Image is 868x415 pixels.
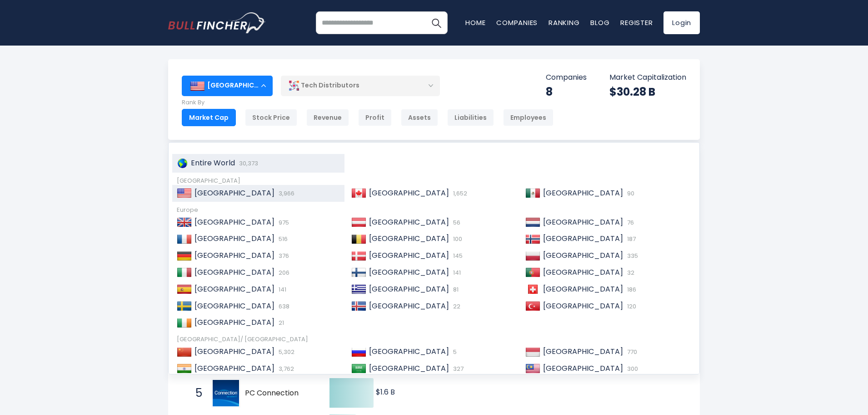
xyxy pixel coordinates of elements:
[625,235,636,243] span: 187
[401,109,438,126] div: Assets
[182,99,554,107] p: Rank By
[543,188,623,198] span: [GEOGRAPHIC_DATA]
[306,109,349,126] div: Revenue
[451,251,463,260] span: 145
[369,301,449,311] span: [GEOGRAPHIC_DATA]
[543,267,623,277] span: [GEOGRAPHIC_DATA]
[281,75,440,96] div: Tech Distributors
[451,302,460,311] span: 22
[451,235,462,243] span: 100
[609,85,686,99] div: $30.28 B
[177,336,691,343] div: [GEOGRAPHIC_DATA]/ [GEOGRAPHIC_DATA]
[590,18,609,27] a: Blog
[237,159,258,168] span: 30,373
[369,250,449,261] span: [GEOGRAPHIC_DATA]
[168,12,266,33] img: bullfincher logo
[451,364,464,373] span: 327
[369,284,449,294] span: [GEOGRAPHIC_DATA]
[276,348,294,356] span: 5,302
[276,285,286,294] span: 141
[663,11,700,34] a: Login
[543,250,623,261] span: [GEOGRAPHIC_DATA]
[195,317,274,328] span: [GEOGRAPHIC_DATA]
[195,250,274,261] span: [GEOGRAPHIC_DATA]
[276,364,294,373] span: 3,762
[195,346,274,357] span: [GEOGRAPHIC_DATA]
[625,251,638,260] span: 335
[451,268,461,277] span: 141
[625,285,636,294] span: 186
[376,387,395,397] text: $1.6 B
[369,217,449,227] span: [GEOGRAPHIC_DATA]
[496,18,538,27] a: Companies
[543,233,623,244] span: [GEOGRAPHIC_DATA]
[620,18,653,27] a: Register
[503,109,554,126] div: Employees
[625,364,638,373] span: 300
[195,363,274,374] span: [GEOGRAPHIC_DATA]
[245,109,297,126] div: Stock Price
[543,217,623,227] span: [GEOGRAPHIC_DATA]
[177,177,691,185] div: [GEOGRAPHIC_DATA]
[276,318,284,327] span: 21
[546,85,587,99] div: 8
[276,302,289,311] span: 638
[451,218,460,227] span: 56
[451,348,457,356] span: 5
[369,267,449,277] span: [GEOGRAPHIC_DATA]
[625,189,634,198] span: 90
[543,363,623,374] span: [GEOGRAPHIC_DATA]
[609,73,686,82] p: Market Capitalization
[369,233,449,244] span: [GEOGRAPHIC_DATA]
[625,348,637,356] span: 770
[213,380,239,406] img: PC Connection
[369,188,449,198] span: [GEOGRAPHIC_DATA]
[447,109,494,126] div: Liabilities
[182,76,273,96] div: [GEOGRAPHIC_DATA]
[425,11,448,34] button: Search
[195,267,274,277] span: [GEOGRAPHIC_DATA]
[195,188,274,198] span: [GEOGRAPHIC_DATA]
[358,109,392,126] div: Profit
[369,363,449,374] span: [GEOGRAPHIC_DATA]
[276,189,294,198] span: 3,966
[546,73,587,82] p: Companies
[543,301,623,311] span: [GEOGRAPHIC_DATA]
[625,218,634,227] span: 76
[625,268,634,277] span: 32
[543,284,623,294] span: [GEOGRAPHIC_DATA]
[276,251,289,260] span: 376
[195,301,274,311] span: [GEOGRAPHIC_DATA]
[195,217,274,227] span: [GEOGRAPHIC_DATA]
[625,302,636,311] span: 120
[168,12,266,33] a: Go to homepage
[245,389,314,398] span: PC Connection
[195,233,274,244] span: [GEOGRAPHIC_DATA]
[543,346,623,357] span: [GEOGRAPHIC_DATA]
[191,385,200,401] span: 5
[177,206,691,214] div: Europe
[276,235,288,243] span: 516
[276,218,289,227] span: 975
[276,268,289,277] span: 206
[451,285,459,294] span: 81
[549,18,579,27] a: Ranking
[451,189,467,198] span: 1,652
[182,109,236,126] div: Market Cap
[465,18,485,27] a: Home
[369,346,449,357] span: [GEOGRAPHIC_DATA]
[195,284,274,294] span: [GEOGRAPHIC_DATA]
[191,158,235,168] span: Entire World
